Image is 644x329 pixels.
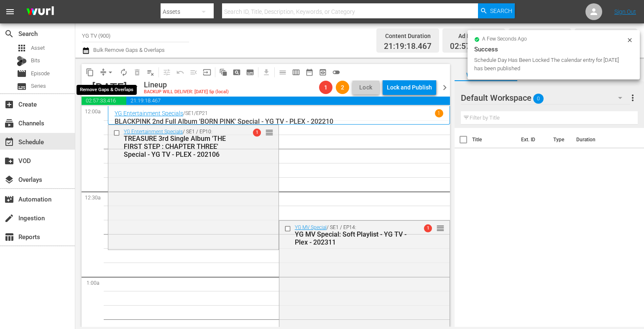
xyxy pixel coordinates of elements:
span: Asset [31,44,45,52]
span: chevron_right [440,82,450,93]
p: / [183,110,185,116]
span: autorenew_outlined [120,68,128,77]
span: 24 hours Lineup View is OFF [330,66,343,79]
a: Sign Out [614,8,636,15]
button: more_vert [628,88,638,108]
span: Episode [31,69,50,78]
a: YG Entertainment Specials [115,110,183,117]
span: reorder [436,224,445,233]
span: View Backup [316,66,330,79]
span: Create Series Block [243,66,257,79]
span: menu [5,7,15,17]
th: Title [472,128,516,151]
span: Reports [4,232,14,242]
div: Bits [17,56,27,66]
span: more_vert [628,93,638,103]
span: compress [99,68,107,77]
span: date_range_outlined [305,68,314,77]
a: YG MV Special [295,224,327,230]
span: reorder [265,128,273,137]
span: 0 [533,90,544,107]
span: Series [17,82,27,92]
div: [DATE] [92,81,127,94]
span: Refresh All Search Blocks [214,64,230,80]
span: Automation [4,194,14,204]
span: subtitles_outlined [246,68,254,77]
span: Search [4,29,14,39]
span: 1 [319,84,332,91]
span: Revert to Primary Episode [174,66,187,79]
div: Success [474,44,633,54]
span: arrow_drop_down [106,68,115,77]
span: Bulk Remove Gaps & Overlaps [92,47,165,53]
span: 21:19:18.467 [126,97,450,105]
span: Bits [31,56,40,65]
th: Duration [571,128,621,151]
button: Lock and Publish [383,80,436,95]
span: 02:57:33.416 [82,97,126,105]
span: Schedule [4,137,14,147]
span: input [203,68,211,77]
div: Schedule Day Has Been Locked The calendar entry for [DATE] has been published [474,56,624,73]
span: 1 [424,224,432,232]
div: YG MV Special: Soft Playlist - YG TV - Plex - 202311 [295,230,409,246]
button: reorder [265,128,273,136]
div: / SE1 / EP10: [124,129,238,158]
button: Lock [353,81,379,94]
p: EP21 [196,110,208,116]
div: Content Duration [384,30,432,42]
span: Lock [356,83,376,92]
span: toggle_off [332,68,340,77]
span: Workspaces [455,70,517,80]
span: VOD [4,156,14,166]
span: Day Calendar View [273,64,289,80]
div: TREASURE 3rd Single Album 'THE FIRST STEP : CHAPTER THREE' Special - YG TV - PLEX - 202106 [124,135,238,158]
span: chevron_left [82,82,92,93]
span: Week Calendar View [289,66,303,79]
th: Type [548,128,571,151]
div: Lineup [144,80,229,89]
img: ans4CAIJ8jUAAAAAAAAAAAAAAAAAAAAAAAAgQb4GAAAAAAAAAAAAAAAAAAAAAAAAJMjXAAAAAAAAAAAAAAAAAAAAAAAAgAT5G... [20,2,60,22]
span: content_copy [86,68,94,77]
div: BACKUP WILL DELIVER: [DATE] 5p (local) [144,89,229,95]
span: Copy Lineup [83,66,97,79]
span: auto_awesome_motion_outlined [219,68,227,77]
span: Create [4,99,14,110]
span: 21:19:18.467 [384,42,432,51]
button: reorder [436,224,445,232]
span: 1 [253,128,261,136]
div: Ad Duration [450,30,498,42]
button: Search [478,3,515,18]
span: Episode [17,69,27,79]
span: Update Metadata from Key Asset [200,66,214,79]
span: Search [490,3,512,18]
span: Channels [4,118,14,128]
span: 2 [336,84,349,91]
span: Create Search Block [230,66,243,79]
th: Ext. ID [516,128,548,151]
span: calendar_view_week_outlined [292,68,300,77]
p: BLACKPINK 2nd Full Album 'BORN PINK' Special - YG TV - PLEX - 202210 [115,117,443,125]
span: Loop Content [117,66,130,79]
span: a few seconds ago [482,36,527,43]
span: preview_outlined [319,68,327,77]
span: playlist_remove_outlined [146,68,155,77]
p: SE1 / [185,110,196,116]
span: Month Calendar View [303,66,316,79]
a: YG Entertainment Specials [124,129,183,135]
span: Download as CSV [257,64,273,80]
span: Asset [17,43,27,53]
span: Overlays [4,175,14,185]
span: Series [31,82,46,90]
span: Clear Lineup [144,66,157,79]
span: pageview_outlined [233,68,241,77]
p: 1 [437,110,440,116]
div: Lock and Publish [387,80,432,95]
div: / SE1 / EP14: [295,224,409,246]
span: Customize Events [157,64,174,80]
span: 02:57:33.416 [450,42,498,51]
span: Ingestion [4,213,14,223]
div: Default Workspace [461,86,630,110]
